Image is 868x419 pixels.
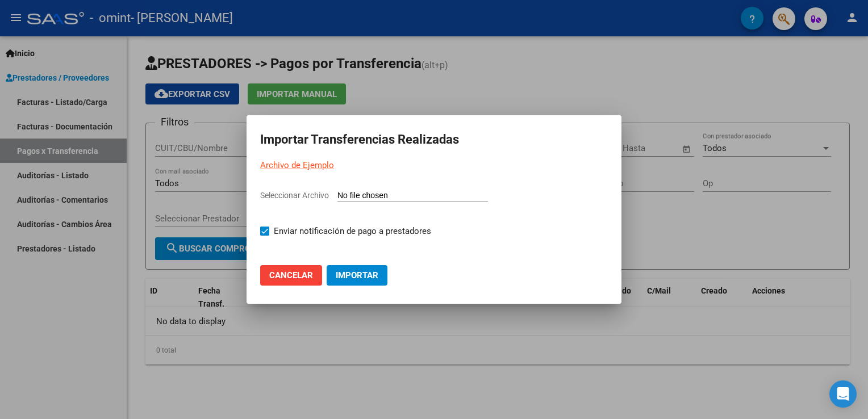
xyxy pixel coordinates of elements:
span: Seleccionar Archivo [260,191,329,200]
span: Importar [336,270,378,280]
button: Cancelar [260,265,322,286]
button: Importar [327,265,387,286]
h2: Importar Transferencias Realizadas [260,129,608,150]
div: Open Intercom Messenger [829,380,857,408]
span: Cancelar [269,270,313,280]
a: Archivo de Ejemplo [260,160,334,170]
span: Enviar notificación de pago a prestadores [274,224,431,238]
